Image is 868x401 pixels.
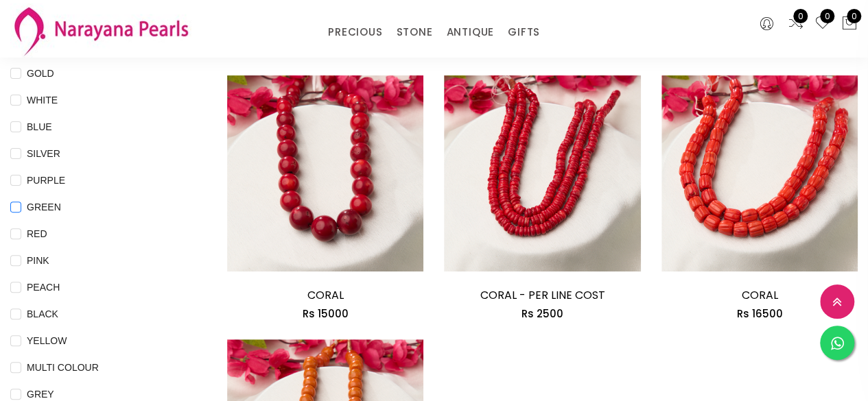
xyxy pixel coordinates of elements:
span: MULTI COLOUR [21,360,104,375]
span: BLUE [21,119,58,134]
a: ANTIQUE [446,22,494,42]
span: Rs 2500 [521,306,563,321]
button: 0 [841,15,858,33]
span: PINK [21,253,55,268]
span: 0 [820,9,834,23]
a: 0 [788,15,804,33]
a: CORAL [741,287,777,303]
a: STONE [396,22,432,42]
span: PURPLE [21,173,71,188]
a: CORAL - PER LINE COST [480,287,605,303]
span: GREEN [21,199,67,215]
span: GOLD [21,66,60,81]
a: PRECIOUS [328,22,382,42]
span: YELLOW [21,333,72,348]
a: CORAL [307,287,344,303]
span: BLACK [21,306,64,321]
span: RED [21,226,53,241]
a: GIFTS [508,22,540,42]
span: SILVER [21,146,66,161]
span: WHITE [21,93,63,108]
span: PEACH [21,280,65,295]
span: 0 [847,9,861,23]
a: 0 [814,15,831,33]
span: 0 [793,9,808,23]
span: Rs 15000 [303,306,349,321]
span: Rs 16500 [736,306,782,321]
